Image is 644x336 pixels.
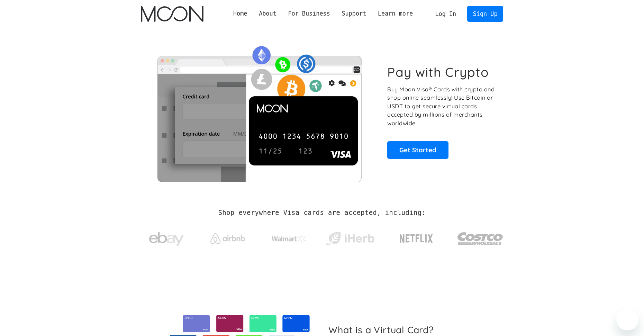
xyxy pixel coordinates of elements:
img: Moon Logo [141,6,203,22]
a: Home [227,9,253,18]
a: Log In [429,6,462,21]
a: Costco [457,219,504,255]
a: Airbnb [202,226,253,247]
div: Support [336,9,372,18]
iframe: Кнопка запуска окна обмена сообщениями [616,308,638,330]
div: Learn more [372,9,419,18]
img: Walmart [272,235,306,243]
div: Learn more [378,9,413,18]
div: Support [342,9,366,18]
a: Get Started [387,141,448,158]
a: iHerb [324,223,376,251]
a: ebay [141,221,192,253]
img: Costco [457,226,504,252]
div: For Business [282,9,336,18]
a: home [141,6,203,22]
img: Netflix [399,230,434,247]
img: ebay [149,228,184,250]
h1: Pay with Crypto [387,64,489,80]
h2: What is a Virtual Card? [328,324,498,335]
img: Moon Cards let you spend your crypto anywhere Visa is accepted. [141,41,378,182]
h2: Shop everywhere Visa cards are accepted, including: [218,209,426,217]
img: Airbnb [210,233,245,244]
div: About [253,9,282,18]
p: Buy Moon Visa® Cards with crypto and shop online seamlessly! Use Bitcoin or USDT to get secure vi... [387,85,496,128]
div: About [259,9,276,18]
a: Sign Up [467,6,503,21]
img: iHerb [324,230,376,248]
div: For Business [288,9,330,18]
a: Walmart [263,228,315,246]
a: Netflix [386,223,447,251]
